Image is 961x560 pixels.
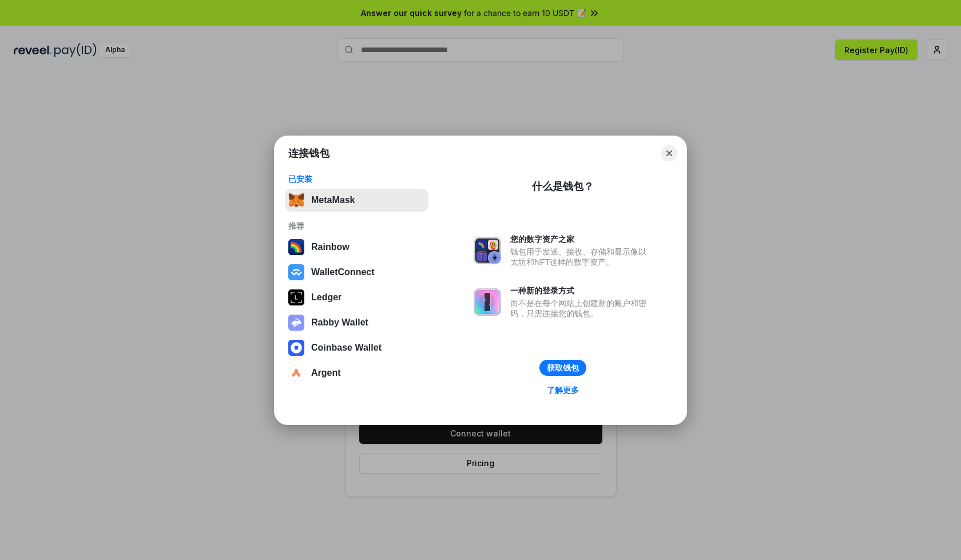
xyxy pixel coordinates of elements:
[311,267,375,277] div: WalletConnect
[285,336,428,359] button: Coinbase Wallet
[285,189,428,212] button: MetaMask
[285,236,428,259] button: Rainbow
[288,315,304,331] img: svg+xml,%3Csvg%20xmlns%3D%22http%3A%2F%2Fwww.w3.org%2F2000%2Fsvg%22%20fill%3D%22none%22%20viewBox...
[288,365,304,381] img: svg+xml,%3Csvg%20width%3D%2228%22%20height%3D%2228%22%20viewBox%3D%220%200%2028%2028%22%20fill%3D...
[311,317,368,328] div: Rabby Wallet
[510,298,652,319] div: 而不是在每个网站上创建新的账户和密码，只需连接您的钱包。
[474,237,501,264] img: svg+xml,%3Csvg%20xmlns%3D%22http%3A%2F%2Fwww.w3.org%2F2000%2Fsvg%22%20fill%3D%22none%22%20viewBox...
[288,192,304,208] img: svg+xml,%3Csvg%20fill%3D%22none%22%20height%3D%2233%22%20viewBox%3D%220%200%2035%2033%22%20width%...
[285,311,428,334] button: Rabby Wallet
[510,234,652,244] div: 您的数字资产之家
[311,368,341,378] div: Argent
[311,292,341,303] div: Ledger
[285,286,428,309] button: Ledger
[510,247,652,267] div: 钱包用于发送、接收、存储和显示像以太坊和NFT这样的数字资产。
[288,264,304,280] img: svg+xml,%3Csvg%20width%3D%2228%22%20height%3D%2228%22%20viewBox%3D%220%200%2028%2028%22%20fill%3D...
[532,180,594,193] div: 什么是钱包？
[474,288,501,316] img: svg+xml,%3Csvg%20xmlns%3D%22http%3A%2F%2Fwww.w3.org%2F2000%2Fsvg%22%20fill%3D%22none%22%20viewBox...
[311,195,355,205] div: MetaMask
[539,360,586,376] button: 获取钱包
[285,261,428,284] button: WalletConnect
[288,146,329,160] h1: 连接钱包
[285,362,428,384] button: Argent
[547,385,579,395] div: 了解更多
[288,174,425,184] div: 已安装
[311,343,382,353] div: Coinbase Wallet
[547,363,579,373] div: 获取钱包
[311,242,350,252] div: Rainbow
[288,289,304,305] img: svg+xml,%3Csvg%20xmlns%3D%22http%3A%2F%2Fwww.w3.org%2F2000%2Fsvg%22%20width%3D%2228%22%20height%3...
[288,221,425,231] div: 推荐
[510,285,652,296] div: 一种新的登录方式
[288,239,304,255] img: svg+xml,%3Csvg%20width%3D%22120%22%20height%3D%22120%22%20viewBox%3D%220%200%20120%20120%22%20fil...
[661,145,677,161] button: Close
[288,340,304,356] img: svg+xml,%3Csvg%20width%3D%2228%22%20height%3D%2228%22%20viewBox%3D%220%200%2028%2028%22%20fill%3D...
[540,383,586,398] a: 了解更多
